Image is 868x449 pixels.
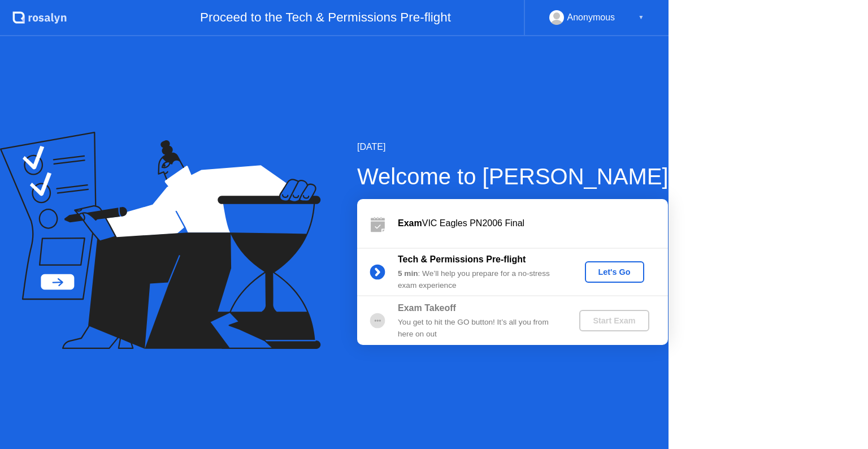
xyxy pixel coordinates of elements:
[398,254,526,264] b: Tech & Permissions Pre-flight
[638,10,644,25] div: ▼
[398,268,561,291] div: : We’ll help you prepare for a no-stress exam experience
[398,217,668,230] div: VIC Eagles PN2006 Final
[357,140,669,154] div: [DATE]
[579,310,649,331] button: Start Exam
[585,261,644,283] button: Let's Go
[398,303,456,313] b: Exam Takeoff
[398,269,418,278] b: 5 min
[567,10,615,25] div: Anonymous
[398,317,561,340] div: You get to hit the GO button! It’s all you from here on out
[589,267,640,277] div: Let's Go
[584,316,644,325] div: Start Exam
[398,218,422,228] b: Exam
[357,159,669,193] div: Welcome to [PERSON_NAME]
